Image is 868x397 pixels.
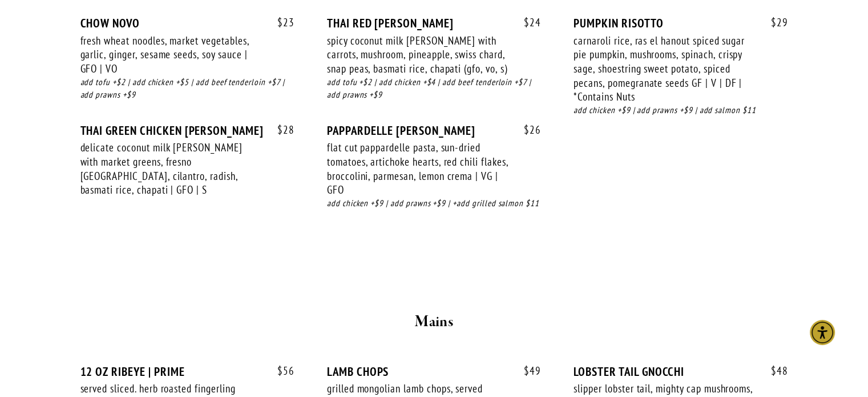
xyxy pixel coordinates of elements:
div: spicy coconut milk [PERSON_NAME] with carrots, mushroom, pineapple, swiss chard, snap peas, basma... [327,34,508,76]
div: carnaroli rice, ras el hanout spiced sugar pie pumpkin, mushrooms, spinach, crispy sage, shoestri... [574,34,755,105]
span: 28 [266,123,294,137]
span: 29 [760,16,788,29]
span: 56 [266,364,294,378]
div: add tofu +$2 | add chicken +$5 | add beef tenderloin +$7 | add prawns +$9 [80,76,294,102]
span: $ [277,123,283,137]
span: $ [277,364,283,378]
div: flat cut pappardelle pasta, sun-dried tomatoes, artichoke hearts, red chili flakes, broccolini, p... [327,141,508,197]
span: $ [277,15,283,29]
strong: Mains [415,312,453,332]
div: CHOW NOVO [80,16,294,30]
div: LOBSTER TAIL GNOCCHI [574,364,788,379]
div: PUMPKIN RISOTTO [574,16,788,30]
span: $ [771,364,777,378]
span: 48 [760,364,788,378]
span: $ [524,364,530,378]
div: fresh wheat noodles, market vegetables, garlic, ginger, sesame seeds, soy sauce | GFO | VO [80,34,262,76]
span: 23 [266,16,294,29]
span: $ [771,15,777,29]
div: 12 OZ RIBEYE | PRIME [80,364,294,379]
span: $ [524,123,530,137]
span: $ [524,15,530,29]
div: THAI GREEN CHICKEN [PERSON_NAME] [80,123,294,138]
div: Accessibility Menu [810,320,835,345]
div: add tofu +$2 | add chicken +$4 | add beef tenderloin +$7 | add prawns +$9 [327,76,541,102]
div: LAMB CHOPS [327,364,541,379]
span: 26 [512,123,541,137]
div: delicate coconut milk [PERSON_NAME] with market greens, fresno [GEOGRAPHIC_DATA], cilantro, radis... [80,141,262,197]
div: THAI RED [PERSON_NAME] [327,16,541,30]
span: 49 [512,364,541,378]
div: PAPPARDELLE [PERSON_NAME] [327,123,541,138]
span: 24 [512,16,541,29]
div: add chicken +$9 | add prawns +$9 | +add grilled salmon $11 [327,197,541,210]
div: add chicken +$9 | add prawns +$9 | add salmon $11 [574,104,788,117]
